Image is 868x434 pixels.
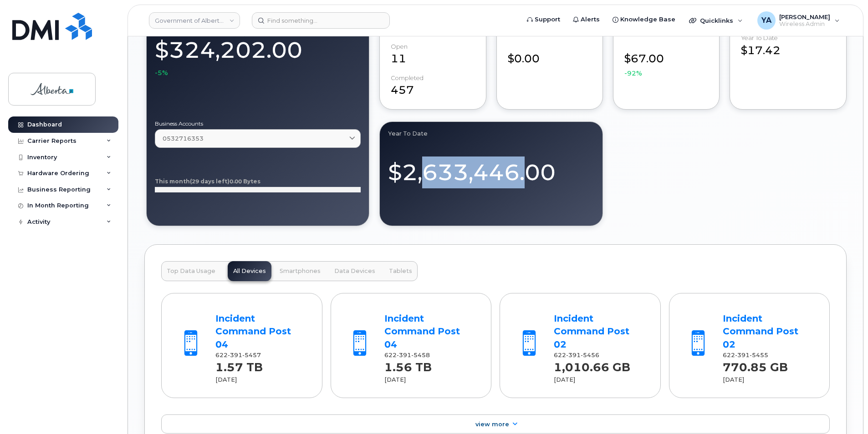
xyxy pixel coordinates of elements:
[215,355,263,374] strong: 1.57 TB
[411,352,430,358] span: 5458
[215,376,306,384] div: [DATE]
[554,352,599,358] span: 622
[163,134,204,143] span: 0532716353
[329,261,381,281] button: Data Devices
[567,10,606,29] a: Alerts
[723,376,813,384] div: [DATE]
[384,355,432,374] strong: 1.56 TB
[554,376,644,384] div: [DATE]
[554,355,630,374] strong: 1,010.66 GB
[383,261,418,281] button: Tablets
[700,17,733,24] span: Quicklinks
[161,414,830,434] a: View More
[779,20,830,28] span: Wireless Admin
[388,148,594,188] div: $2,633,446.00
[389,267,412,275] span: Tablets
[242,352,261,358] span: 5457
[230,178,260,185] tspan: 0.00 Bytes
[761,15,771,26] span: YA
[252,12,390,29] input: Find something...
[508,43,592,67] div: $0.00
[190,178,230,185] tspan: (29 days left)
[391,43,475,67] div: 11
[566,352,581,358] span: 391
[167,267,215,275] span: Top Data Usage
[149,12,240,29] a: Government of Alberta (GOA)
[741,35,778,41] div: Year to Date
[554,313,629,350] a: Incident Command Post 02
[334,267,375,275] span: Data Devices
[274,261,326,281] button: Smartphones
[741,35,835,58] div: $17.42
[215,313,291,350] a: Incident Command Post 04
[581,15,600,24] span: Alerts
[475,421,509,428] span: View More
[606,10,682,29] a: Knowledge Base
[155,32,361,77] div: $324,202.00
[391,75,424,81] div: completed
[735,352,750,358] span: 391
[723,313,798,350] a: Incident Command Post 02
[155,68,168,77] span: -5%
[384,352,430,358] span: 622
[384,376,475,384] div: [DATE]
[779,13,830,20] span: [PERSON_NAME]
[624,43,708,78] div: $67.00
[723,352,768,358] span: 622
[397,352,411,358] span: 391
[388,130,594,137] div: Year to Date
[683,11,749,30] div: Quicklinks
[384,313,460,350] a: Incident Command Post 04
[750,352,768,358] span: 5455
[155,178,190,185] tspan: This month
[155,121,361,126] label: Business Accounts
[751,11,846,30] div: Yohann Akale
[535,15,560,24] span: Support
[215,352,261,358] span: 622
[155,129,361,148] a: 0532716353
[624,69,642,78] span: -92%
[581,352,599,358] span: 5456
[161,261,221,281] button: Top Data Usage
[620,15,675,24] span: Knowledge Base
[391,75,475,98] div: 457
[391,43,408,50] div: Open
[228,352,242,358] span: 391
[521,10,567,29] a: Support
[723,355,788,374] strong: 770.85 GB
[280,267,321,275] span: Smartphones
